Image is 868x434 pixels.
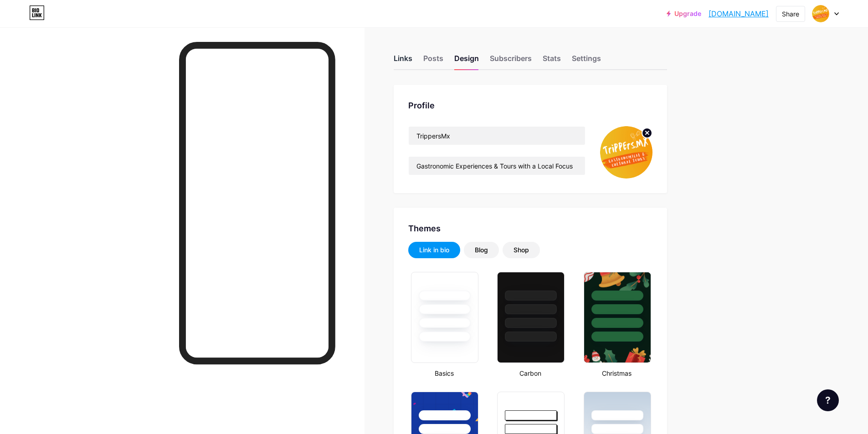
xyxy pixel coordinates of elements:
[408,99,652,112] div: Profile
[409,127,585,145] input: Name
[408,222,652,235] div: Themes
[419,245,449,255] div: Link in bio
[454,53,479,69] div: Design
[514,245,529,255] div: Shop
[600,126,652,179] img: trippersmx
[409,157,585,175] input: Bio
[709,8,769,19] a: [DOMAIN_NAME]
[423,53,443,69] div: Posts
[667,10,701,17] a: Upgrade
[475,245,488,255] div: Blog
[408,368,480,378] div: Basics
[494,368,566,378] div: Carbon
[490,53,532,69] div: Subscribers
[543,53,561,69] div: Stats
[572,53,601,69] div: Settings
[812,5,829,22] img: trippersmx
[394,53,412,69] div: Links
[581,368,652,378] div: Christmas
[782,9,799,19] div: Share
